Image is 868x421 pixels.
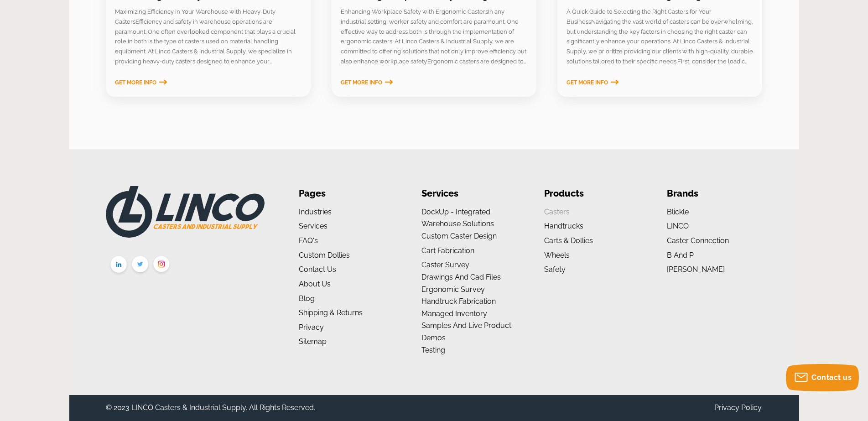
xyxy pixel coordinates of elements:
[299,294,315,303] a: Blog
[106,186,265,237] img: LINCO CASTERS & INDUSTRIAL SUPPLY
[714,403,763,412] a: Privacy Policy.
[421,285,485,294] a: Ergonomic Survey
[115,79,156,86] span: Get More Info
[299,251,350,260] a: Custom Dollies
[557,7,762,66] section: A Quick Guide to Selecting the Right Casters for Your BusinessNavigating the vast world of caster...
[130,254,151,276] img: twitter.png
[108,254,130,277] img: linkedin.png
[544,186,639,201] li: Products
[299,236,318,245] a: FAQ's
[341,79,393,86] a: Get More Info
[786,364,859,391] button: Contact us
[299,337,327,346] a: Sitemap
[421,246,474,255] a: Cart Fabrication
[421,232,497,240] a: Custom Caster Design
[544,208,570,216] a: Casters
[299,265,336,274] a: Contact Us
[667,208,689,216] a: Blickle
[421,260,469,269] a: Caster Survey
[667,251,694,260] a: B and P
[567,79,608,86] span: Get More Info
[299,208,332,216] a: Industries
[421,309,487,318] a: Managed Inventory
[544,265,566,274] a: Safety
[299,222,327,230] a: Services
[299,280,331,288] a: About us
[299,186,394,201] li: Pages
[115,79,167,86] a: Get More Info
[667,222,689,230] a: LINCO
[421,297,496,306] a: Handtruck Fabrication
[421,273,501,281] a: Drawings and Cad Files
[421,208,494,229] a: DockUp - Integrated Warehouse Solutions
[299,323,324,332] a: Privacy
[151,254,172,276] img: instagram.png
[106,402,315,414] div: © 2023 LINCO Casters & Industrial Supply. All Rights Reserved.
[667,265,725,274] a: [PERSON_NAME]
[544,251,570,260] a: Wheels
[106,7,311,66] section: Maximizing Efficiency in Your Warehouse with Heavy-Duty CastersEfficiency and safety in warehouse...
[667,236,729,245] a: Caster Connection
[421,186,517,201] li: Services
[811,373,852,382] span: Contact us
[667,186,762,201] li: Brands
[299,308,363,317] a: Shipping & Returns
[421,321,511,342] a: Samples and Live Product Demos
[341,79,382,86] span: Get More Info
[544,222,583,230] a: Handtrucks
[332,7,536,66] section: Enhancing Workplace Safety with Ergonomic CastersIn any industrial setting, worker safety and com...
[567,79,619,86] a: Get More Info
[544,236,593,245] a: Carts & Dollies
[421,346,445,354] a: Testing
